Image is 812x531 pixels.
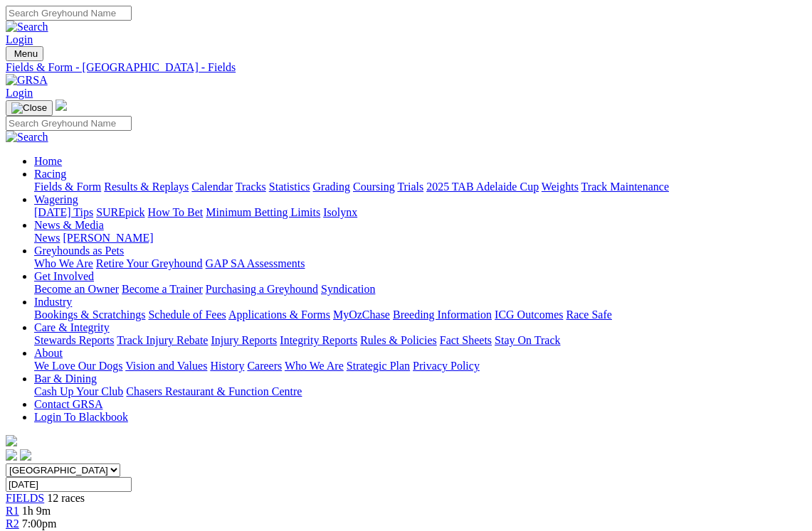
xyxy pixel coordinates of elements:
[34,283,119,295] a: Become an Owner
[566,309,611,321] a: Race Safe
[125,360,207,372] a: Vision and Values
[6,492,44,504] a: FIELDS
[22,517,57,530] span: 7:00pm
[34,372,97,385] a: Bar & Dining
[228,309,330,321] a: Applications & Forms
[34,321,110,333] a: Care & Integrity
[56,100,67,111] img: logo-grsa-white.png
[6,131,48,144] img: Search
[6,505,19,517] a: R1
[542,181,579,193] a: Weights
[34,193,78,205] a: Wagering
[6,517,19,530] a: R2
[117,334,208,346] a: Track Injury Rebate
[6,33,33,45] a: Login
[34,232,60,244] a: News
[96,206,144,218] a: SUREpick
[6,449,17,461] img: facebook.svg
[34,232,806,245] div: News & Media
[333,309,390,321] a: MyOzChase
[413,360,480,372] a: Privacy Policy
[34,257,93,269] a: Who We Are
[6,435,17,446] img: logo-grsa-white.png
[148,206,204,218] a: How To Bet
[426,181,539,193] a: 2025 TAB Adelaide Cup
[247,360,282,372] a: Careers
[313,181,350,193] a: Grading
[14,48,38,59] span: Menu
[34,347,63,359] a: About
[206,257,305,269] a: GAP SA Assessments
[96,257,203,269] a: Retire Your Greyhound
[34,398,102,410] a: Contact GRSA
[34,245,124,257] a: Greyhounds as Pets
[34,181,101,193] a: Fields & Form
[34,168,66,180] a: Racing
[34,257,806,270] div: Greyhounds as Pets
[581,181,669,193] a: Track Maintenance
[63,232,153,244] a: [PERSON_NAME]
[34,385,806,398] div: Bar & Dining
[210,360,244,372] a: History
[47,492,85,504] span: 12 races
[323,206,357,218] a: Isolynx
[206,283,318,295] a: Purchasing a Greyhound
[34,360,122,372] a: We Love Our Dogs
[34,181,806,193] div: Racing
[285,360,344,372] a: Who We Are
[269,181,310,193] a: Statistics
[6,87,33,99] a: Login
[34,411,128,423] a: Login To Blackbook
[280,334,357,346] a: Integrity Reports
[34,309,806,321] div: Industry
[34,334,114,346] a: Stewards Reports
[495,309,563,321] a: ICG Outcomes
[34,206,93,218] a: [DATE] Tips
[191,181,233,193] a: Calendar
[393,309,492,321] a: Breeding Information
[206,206,320,218] a: Minimum Betting Limits
[211,334,277,346] a: Injury Reports
[34,296,72,308] a: Industry
[34,219,104,231] a: News & Media
[6,116,132,131] input: Search
[22,505,51,517] span: 1h 9m
[347,360,410,372] a: Strategic Plan
[6,100,53,116] button: Toggle navigation
[6,74,48,87] img: GRSA
[321,283,375,295] a: Syndication
[34,270,94,282] a: Get Involved
[34,309,145,321] a: Bookings & Scratchings
[34,283,806,296] div: Get Involved
[6,61,806,74] a: Fields & Form - [GEOGRAPHIC_DATA] - Fields
[495,334,560,346] a: Stay On Track
[148,309,226,321] a: Schedule of Fees
[104,181,189,193] a: Results & Replays
[6,6,132,21] input: Search
[360,334,437,346] a: Rules & Policies
[397,181,423,193] a: Trials
[6,21,48,33] img: Search
[34,334,806,347] div: Care & Integrity
[236,181,266,193] a: Tracks
[34,206,806,219] div: Wagering
[34,385,123,397] a: Cash Up Your Club
[6,46,43,61] button: Toggle navigation
[126,385,302,397] a: Chasers Restaurant & Function Centre
[34,155,62,167] a: Home
[353,181,395,193] a: Coursing
[440,334,492,346] a: Fact Sheets
[34,360,806,372] div: About
[20,449,31,461] img: twitter.svg
[6,477,132,492] input: Select date
[11,102,47,114] img: Close
[122,283,203,295] a: Become a Trainer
